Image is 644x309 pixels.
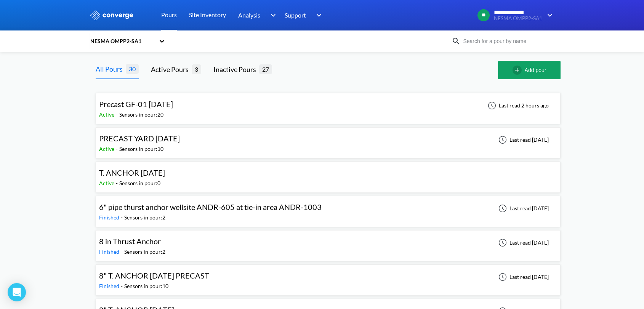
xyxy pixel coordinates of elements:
div: Inactive Pours [213,64,259,75]
span: 3 [192,64,201,74]
div: Last read [DATE] [494,135,551,144]
img: icon-search.svg [452,37,461,46]
a: 8" T. ANCHOR [DATE] PRECASTFinished-Sensors in pour:10Last read [DATE] [96,273,561,280]
span: - [121,283,124,289]
span: NESMA OMPP2-SA1 [494,16,542,21]
span: Support [285,10,306,20]
a: PRECAST YARD [DATE]Active-Sensors in pour:10Last read [DATE] [96,136,561,142]
div: All Pours [96,64,126,74]
a: T. ANCHOR [DATE]Active-Sensors in pour:0 [96,170,561,177]
span: Finished [99,248,121,255]
span: Precast GF-01 [DATE] [99,99,173,109]
span: 6" pipe thurst anchor wellsite ANDR-605 at tie-in area ANDR-1003 [99,202,322,211]
a: 8 in Thrust AnchorFinished-Sensors in pour:2Last read [DATE] [96,239,561,245]
div: Last read [DATE] [494,204,551,213]
div: Open Intercom Messenger [8,283,26,301]
img: downArrow.svg [542,11,554,20]
div: Last read 2 hours ago [484,101,551,110]
div: Last read [DATE] [494,238,551,247]
span: Analysis [238,10,260,20]
span: - [116,180,119,186]
img: add-circle-outline.svg [513,66,525,75]
div: Last read [DATE] [494,272,551,282]
div: Sensors in pour: 10 [124,282,168,290]
span: Active [99,111,116,118]
span: - [116,111,119,118]
button: Add pour [498,61,561,79]
div: NESMA OMPP2-SA1 [90,37,155,45]
a: 6" pipe thurst anchor wellsite ANDR-605 at tie-in area ANDR-1003Finished-Sensors in pour:2Last re... [96,205,561,211]
span: - [116,146,119,152]
span: - [121,248,124,255]
span: PRECAST YARD [DATE] [99,134,180,143]
span: 30 [126,64,139,74]
div: Active Pours [151,64,192,75]
div: Sensors in pour: 10 [119,145,163,153]
span: 8 in Thrust Anchor [99,237,161,246]
span: Active [99,180,116,186]
span: 27 [259,64,272,74]
img: downArrow.svg [311,11,324,20]
span: - [121,214,124,221]
span: Finished [99,283,121,289]
a: Precast GF-01 [DATE]Active-Sensors in pour:20Last read 2 hours ago [96,102,561,108]
img: logo_ewhite.svg [90,10,134,20]
span: 8" T. ANCHOR [DATE] PRECAST [99,271,209,280]
div: Sensors in pour: 2 [124,248,165,256]
div: Sensors in pour: 2 [124,213,165,222]
span: Finished [99,214,121,221]
input: Search for a pour by name [461,37,553,45]
div: Sensors in pour: 20 [119,110,163,119]
div: Sensors in pour: 0 [119,179,160,187]
span: Active [99,146,116,152]
img: downArrow.svg [266,11,278,20]
span: T. ANCHOR [DATE] [99,168,165,177]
